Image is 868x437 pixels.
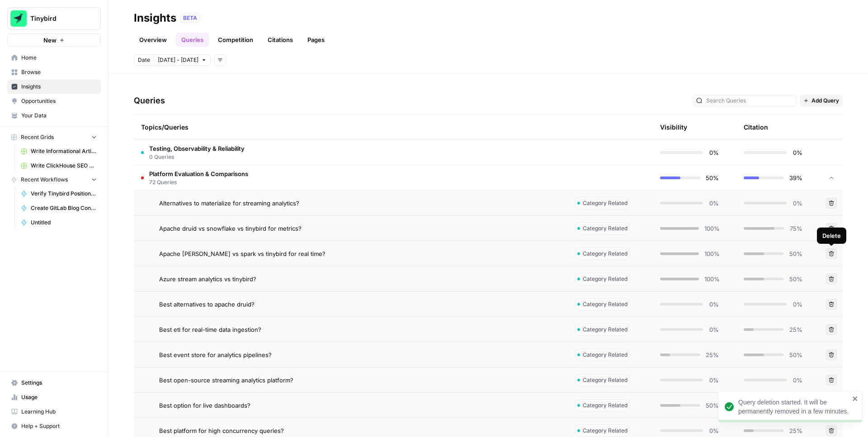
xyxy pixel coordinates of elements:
[708,376,719,385] span: 0%
[31,204,97,212] span: Create GitLab Blog Content MR
[159,199,299,208] span: Alternatives to materialize for streaming analytics?
[738,398,849,416] div: Query deletion started. It will be permanently removed in a few minutes.
[792,300,802,309] span: 0%
[706,96,793,105] input: Search Queries
[302,33,330,47] a: Pages
[7,130,101,144] button: Recent Grids
[792,148,802,157] span: 0%
[17,201,101,215] a: Create GitLab Blog Content MR
[789,274,802,284] span: 50%
[7,108,101,123] a: Your Data
[790,224,802,233] span: 75%
[30,14,85,23] span: Tinybird
[21,97,97,105] span: Opportunities
[7,79,101,94] a: Insights
[159,401,250,410] span: Best option for live dashboards?
[176,33,209,47] a: Queries
[21,393,97,401] span: Usage
[21,379,97,387] span: Settings
[583,275,627,283] span: Category Related
[21,68,97,76] span: Browse
[822,231,841,240] div: Delete
[159,274,256,284] span: Azure stream analytics vs tinybird?
[789,249,802,258] span: 50%
[706,401,719,410] span: 50%
[149,169,248,178] span: Platform Evaluation & Comparisons
[21,176,68,184] span: Recent Workflows
[7,33,101,47] button: New
[141,115,560,139] div: Topics/Queries
[706,350,719,359] span: 25%
[180,14,200,23] div: BETA
[789,350,802,359] span: 50%
[17,186,101,201] a: Verify Tinybird Positioning
[159,350,272,359] span: Best event store for analytics pipelines?
[789,173,802,182] span: 39%
[704,224,719,233] span: 100%
[7,376,101,390] a: Settings
[21,54,97,62] span: Home
[31,190,97,198] span: Verify Tinybird Positioning
[583,224,627,232] span: Category Related
[149,178,248,186] span: 72 Queries
[134,33,172,47] a: Overview
[21,422,97,430] span: Help + Support
[852,395,859,402] button: close
[7,419,101,433] button: Help + Support
[212,33,259,47] a: Competition
[158,56,198,64] span: [DATE] - [DATE]
[583,351,627,359] span: Category Related
[583,300,627,308] span: Category Related
[583,250,627,258] span: Category Related
[159,300,255,309] span: Best alternatives to apache druid?
[811,97,839,105] span: Add Query
[708,325,719,334] span: 0%
[17,144,101,158] a: Write Informational Article
[708,426,719,435] span: 0%
[159,325,261,334] span: Best etl for real-time data ingestion?
[134,94,165,107] h3: Queries
[21,408,97,416] span: Learning Hub
[583,199,627,207] span: Category Related
[7,94,101,108] a: Opportunities
[708,148,719,157] span: 0%
[31,162,97,170] span: Write ClickHouse SEO Article
[21,83,97,91] span: Insights
[583,401,627,409] span: Category Related
[159,249,325,258] span: Apache [PERSON_NAME] vs spark vs tinybird for real time?
[154,54,211,66] button: [DATE] - [DATE]
[789,426,802,435] span: 25%
[149,144,245,153] span: Testing, Observability & Reliability
[583,427,627,435] span: Category Related
[7,7,101,30] button: Workspace: Tinybird
[138,56,150,64] span: Date
[7,390,101,404] a: Usage
[706,173,719,182] span: 50%
[792,199,802,208] span: 0%
[21,112,97,120] span: Your Data
[43,36,57,45] span: New
[134,11,176,25] div: Insights
[704,249,719,258] span: 100%
[7,51,101,65] a: Home
[789,325,802,334] span: 25%
[262,33,298,47] a: Citations
[800,95,843,107] button: Add Query
[17,215,101,230] a: Untitled
[7,173,101,186] button: Recent Workflows
[583,325,627,334] span: Category Related
[704,274,719,284] span: 100%
[10,10,27,27] img: Tinybird Logo
[31,147,97,155] span: Write Informational Article
[583,376,627,384] span: Category Related
[31,218,97,227] span: Untitled
[159,426,284,435] span: Best platform for high concurrency queries?
[17,158,101,173] a: Write ClickHouse SEO Article
[708,300,719,309] span: 0%
[7,404,101,419] a: Learning Hub
[792,376,802,385] span: 0%
[660,123,687,132] div: Visibility
[159,376,293,385] span: Best open-source streaming analytics platform?
[708,199,719,208] span: 0%
[7,65,101,79] a: Browse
